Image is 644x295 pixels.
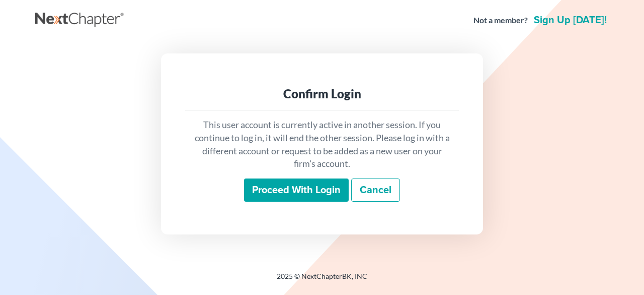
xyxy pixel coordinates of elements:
[473,15,528,26] strong: Not a member?
[35,271,609,289] div: 2025 © NextChapterBK, INC
[193,119,451,170] p: This user account is currently active in another session. If you continue to log in, it will end ...
[244,179,349,202] input: Proceed with login
[351,179,400,202] a: Cancel
[532,15,609,25] a: Sign up [DATE]!
[193,86,451,102] div: Confirm Login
